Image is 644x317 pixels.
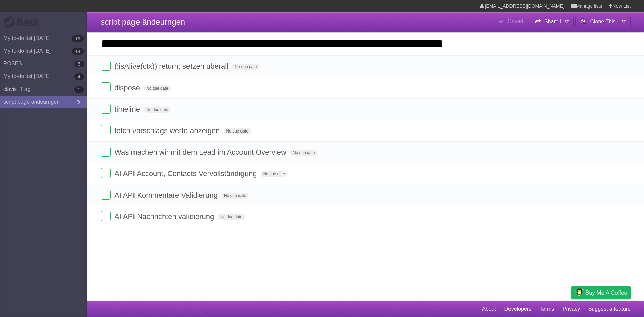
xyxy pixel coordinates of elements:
[590,19,626,24] b: Clone This List
[114,62,230,70] span: (!isAlive(ctx)) return; setzen überall
[101,211,111,221] label: Done
[482,303,496,315] a: About
[508,18,523,24] b: Saved
[101,190,111,200] label: Done
[3,16,44,29] div: Flask
[232,64,259,70] span: No due date
[114,148,288,156] span: Was machen wir mit dem Lead im Account Overview
[74,61,84,67] b: 5
[114,169,258,178] span: AI API Account, Contacts Vervollständigung
[72,48,84,55] b: 14
[588,303,631,315] a: Suggest a feature
[504,303,531,315] a: Developers
[114,212,216,221] span: AI API Nachrichten validierung
[101,104,111,114] label: Done
[114,126,221,135] span: fetch vorschlags werte anzeigen
[544,19,569,24] b: Share List
[101,168,111,178] label: Done
[74,73,84,80] b: 4
[114,84,142,92] span: dispose
[562,303,580,315] a: Privacy
[74,86,84,93] b: 1
[101,82,111,92] label: Done
[221,193,249,199] span: No due date
[101,61,111,71] label: Done
[585,287,627,299] span: Buy me a coffee
[575,287,584,298] img: Buy me a coffee
[575,16,631,28] button: Clone This List
[571,286,631,299] a: Buy me a coffee
[114,105,142,113] span: timeline
[290,150,317,156] span: No due date
[530,16,574,28] button: Share List
[261,171,288,177] span: No due date
[101,17,185,27] span: script page ändeurngen
[101,125,111,135] label: Done
[218,214,245,220] span: No due date
[114,191,219,199] span: AI API Kommentare Validierung
[144,107,171,113] span: No due date
[224,128,251,134] span: No due date
[72,35,84,42] b: 19
[144,85,171,91] span: No due date
[101,147,111,157] label: Done
[540,303,554,315] a: Terms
